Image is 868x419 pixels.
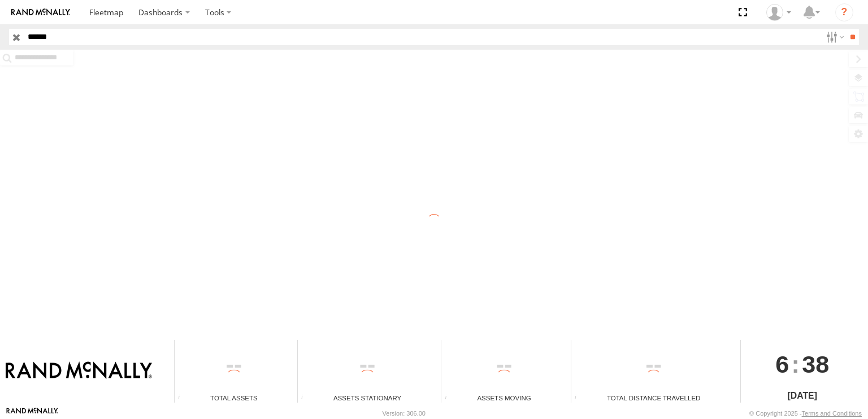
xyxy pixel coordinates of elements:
div: [DATE] [741,389,864,403]
img: Rand McNally [6,361,152,381]
a: Visit our Website [6,408,58,419]
div: Jose Goitia [762,4,795,21]
div: Total Distance Travelled [571,393,736,403]
div: Version: 306.00 [383,410,426,417]
a: Terms and Conditions [802,410,862,417]
div: Assets Moving [441,393,566,403]
span: 38 [802,340,829,389]
div: Total Assets [175,393,293,403]
div: Total number of Enabled Assets [175,394,192,403]
div: Total number of assets current in transit. [441,394,458,403]
label: Search Filter Options [822,29,846,45]
img: rand-logo.svg [11,8,70,16]
div: Assets Stationary [298,393,437,403]
i: ? [835,3,853,21]
span: 6 [775,340,789,389]
div: Total number of assets current stationary. [298,394,315,403]
div: © Copyright 2025 - [749,410,862,417]
div: Total distance travelled by all assets within specified date range and applied filters [571,394,588,403]
div: : [741,340,864,389]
